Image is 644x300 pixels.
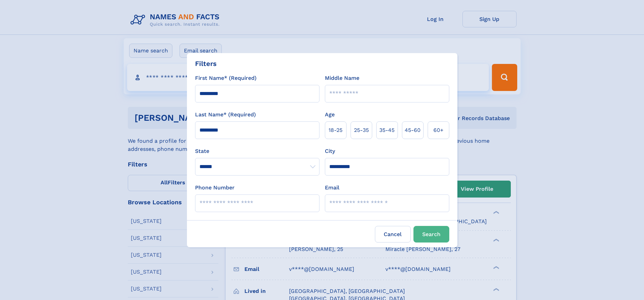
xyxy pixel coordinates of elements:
[329,126,342,134] span: 18‑25
[325,74,359,82] label: Middle Name
[195,59,217,69] div: Filters
[405,126,421,134] span: 45‑60
[375,226,411,243] label: Cancel
[379,126,395,134] span: 35‑45
[325,111,335,119] label: Age
[413,226,449,243] button: Search
[195,111,256,119] label: Last Name* (Required)
[325,147,335,155] label: City
[433,126,444,134] span: 60+
[325,184,339,192] label: Email
[195,184,235,192] label: Phone Number
[354,126,369,134] span: 25‑35
[195,147,319,155] label: State
[195,74,257,82] label: First Name* (Required)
